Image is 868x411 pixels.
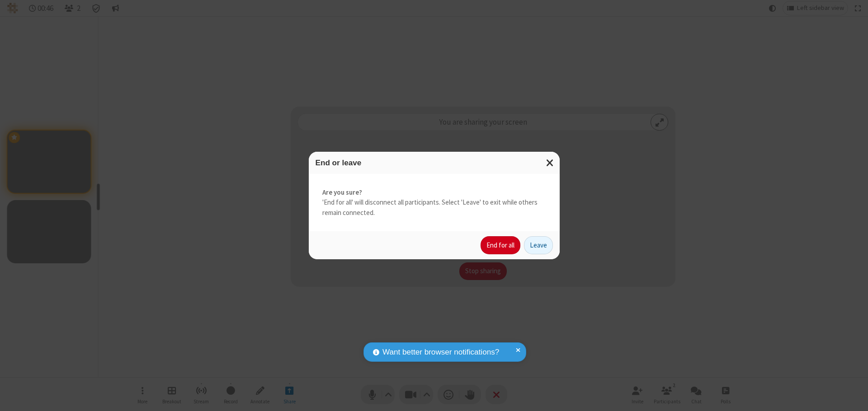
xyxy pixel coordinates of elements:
[524,236,553,254] button: Leave
[316,159,553,167] h3: End or leave
[322,187,546,198] strong: Are you sure?
[382,346,499,358] span: Want better browser notifications?
[309,174,560,232] div: 'End for all' will disconnect all participants. Select 'Leave' to exit while others remain connec...
[481,236,520,254] button: End for all
[541,152,560,174] button: Close modal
